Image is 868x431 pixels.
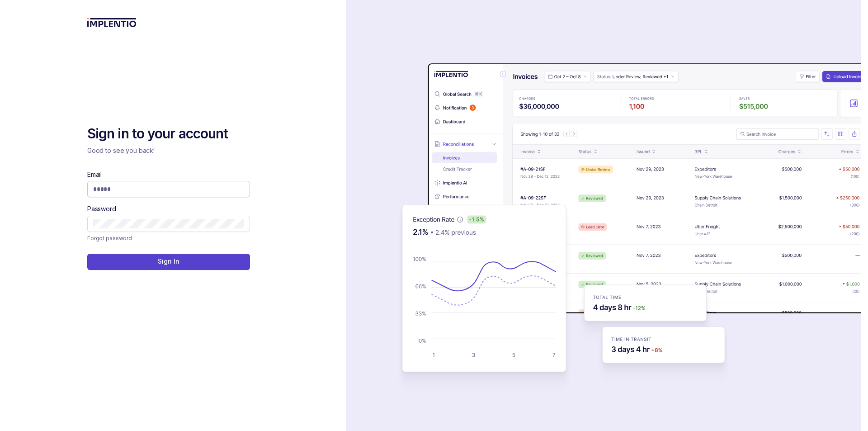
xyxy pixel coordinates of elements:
[87,125,250,143] h2: Sign in to your account
[87,254,250,270] button: Sign In
[87,170,102,179] label: Email
[87,18,137,27] img: logo
[87,234,132,243] p: Forgot password
[87,204,116,213] label: Password
[158,257,179,266] p: Sign In
[87,146,250,155] p: Good to see you back!
[87,234,132,243] a: Link Forgot password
